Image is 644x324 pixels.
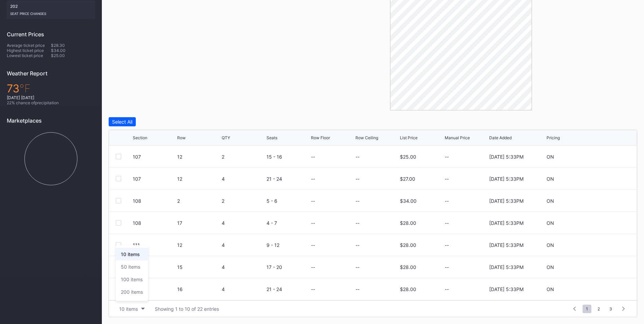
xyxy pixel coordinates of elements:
[177,176,220,182] div: 12
[266,154,309,160] div: 15 - 16
[177,198,220,204] div: 2
[266,198,309,204] div: 5 - 6
[355,242,360,248] div: --
[489,154,523,160] div: [DATE] 5:33PM
[400,198,417,204] div: $34.00
[266,220,309,226] div: 4 - 7
[177,264,220,270] div: 15
[133,264,176,270] div: 111
[355,154,360,160] div: --
[133,220,176,226] div: 108
[177,286,220,292] div: 16
[400,220,416,226] div: $28.00
[222,198,264,204] div: 2
[547,176,554,182] div: ON
[311,242,315,248] div: --
[121,289,143,295] div: 200 items
[355,286,360,292] div: --
[594,305,603,313] span: 2
[606,305,615,313] span: 3
[222,154,264,160] div: 2
[311,286,315,292] div: --
[547,154,554,160] div: ON
[266,264,309,270] div: 17 - 20
[400,242,416,248] div: $28.00
[547,286,554,292] div: ON
[547,198,554,204] div: ON
[121,251,140,257] div: 10 items
[445,264,487,270] div: --
[489,242,523,248] div: [DATE] 5:33PM
[311,154,315,160] div: --
[445,220,487,226] div: --
[133,154,176,160] div: 107
[311,264,315,270] div: --
[266,176,309,182] div: 21 - 24
[177,220,220,226] div: 17
[547,242,554,248] div: ON
[355,198,360,204] div: --
[489,286,523,292] div: [DATE] 5:33PM
[489,176,523,182] div: [DATE] 5:33PM
[445,154,487,160] div: --
[133,198,176,204] div: 108
[445,242,487,248] div: --
[489,220,523,226] div: [DATE] 5:33PM
[355,176,360,182] div: --
[222,286,264,292] div: 4
[445,198,487,204] div: --
[355,264,360,270] div: --
[311,176,315,182] div: --
[489,264,523,270] div: [DATE] 5:33PM
[121,276,143,282] div: 100 items
[119,306,138,312] div: 10 items
[547,264,554,270] div: ON
[400,286,416,292] div: $28.00
[311,198,315,204] div: --
[355,220,360,226] div: --
[266,286,309,292] div: 21 - 24
[7,129,95,188] svg: Chart title
[133,176,176,182] div: 107
[177,154,220,160] div: 12
[222,264,264,270] div: 4
[133,286,176,292] div: 111
[222,176,264,182] div: 4
[177,242,220,248] div: 12
[445,286,487,292] div: --
[266,242,309,248] div: 9 - 12
[121,264,140,270] div: 50 items
[222,242,264,248] div: 4
[583,305,591,313] span: 1
[155,306,219,312] div: Showing 1 to 10 of 22 entries
[489,198,523,204] div: [DATE] 5:33PM
[400,176,415,182] div: $27.00
[116,304,148,313] button: 10 items
[400,264,416,270] div: $28.00
[547,220,554,226] div: ON
[311,220,315,226] div: --
[400,154,416,160] div: $25.00
[133,242,176,248] div: 111
[445,176,487,182] div: --
[222,220,264,226] div: 4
